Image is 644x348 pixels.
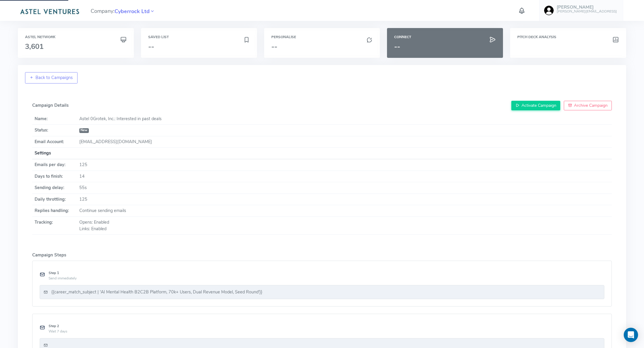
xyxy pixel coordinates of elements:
[77,182,612,194] td: 55s
[32,148,612,159] th: Settings
[394,43,496,50] h3: --
[25,72,78,83] a: Back to Campaigns
[271,43,373,50] h3: --
[49,271,604,275] h6: Step 1
[32,182,77,194] th: Sending delay:
[114,7,150,16] span: Cyberrock Ltd
[32,253,612,258] h5: Campaign Steps
[32,159,77,171] th: Emails per day:
[564,101,612,110] button: Archive Campaign
[394,35,496,39] h6: Connect
[148,42,154,51] span: --
[79,226,609,232] div: Links: Enabled
[79,219,609,226] div: Opens: Enabled
[77,205,612,217] td: Continue sending emails
[49,324,604,328] h6: Step 2
[557,10,617,13] h6: [PERSON_NAME][EMAIL_ADDRESS]
[32,171,77,182] th: Days to finish:
[544,6,554,15] img: user-image
[77,113,612,125] td: Astel 0Grotek, Inc.: Interested in past deals
[557,5,617,10] h5: [PERSON_NAME]
[511,101,561,110] button: Activate Campaign
[32,216,77,234] th: Tracking:
[32,125,77,136] th: Status:
[32,101,612,110] h5: Campaign Details
[91,5,155,16] span: Company:
[79,128,89,133] span: New
[114,7,150,15] a: Cyberrock Ltd
[271,35,373,39] h6: Personalise
[77,171,612,182] td: 14
[77,159,612,171] td: 125
[32,205,77,217] th: Replies handling:
[49,329,67,334] small: Wait 7 days
[32,136,77,148] th: Email Account:
[51,289,262,296] div: {{career_match_subject | 'AI Mental Health B2C2B Platform, 70k+ Users, Dual Revenue Model, Seed R...
[25,35,127,39] h6: Astel Network
[49,276,77,281] small: Send immediately
[517,35,619,39] h6: Pitch Deck Analysis
[32,194,77,205] th: Daily throttling:
[148,35,250,39] h6: Saved List
[77,194,612,205] td: 125
[25,42,44,51] span: 3,601
[77,136,612,148] td: [EMAIL_ADDRESS][DOMAIN_NAME]
[624,328,638,342] div: Open Intercom Messenger
[32,113,77,125] th: Name:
